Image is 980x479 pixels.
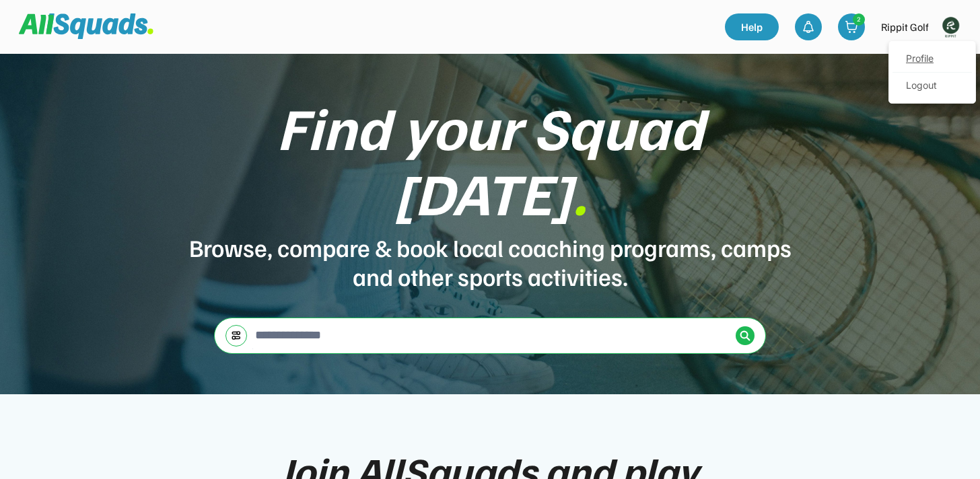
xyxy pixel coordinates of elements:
[845,20,858,34] img: shopping-cart-01%20%281%29.svg
[231,330,242,340] img: settings-03.svg
[725,13,779,40] a: Help
[893,73,972,100] div: Logout
[881,19,929,35] div: Rippit Golf
[853,14,864,24] div: 2
[572,155,587,229] font: .
[740,330,750,341] img: Icon%20%2838%29.svg
[893,46,972,73] a: Profile
[802,20,815,34] img: bell-03%20%281%29.svg
[19,13,153,39] img: Squad%20Logo.svg
[937,13,964,40] img: Rippitlogov2_green.png
[187,94,793,225] div: Find your Squad [DATE]
[187,233,793,291] div: Browse, compare & book local coaching programs, camps and other sports activities.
